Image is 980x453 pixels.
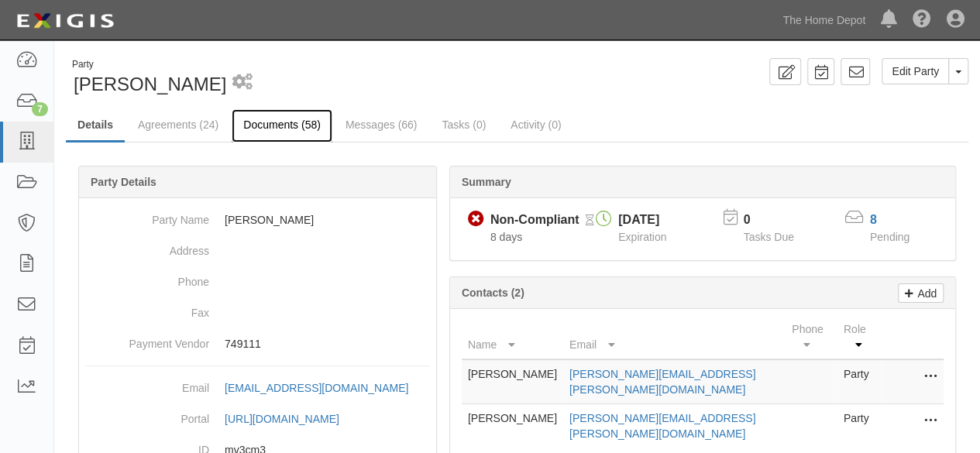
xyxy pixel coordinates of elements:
[232,109,332,142] a: Documents (58)
[126,109,230,140] a: Agreements (24)
[225,336,430,352] p: 749111
[913,11,931,29] i: Help Center - Complianz
[775,5,873,36] a: The Home Depot
[430,109,497,140] a: Tasks (0)
[225,413,356,425] a: [URL][DOMAIN_NAME]
[225,380,408,396] div: [EMAIL_ADDRESS][DOMAIN_NAME]
[618,211,666,229] div: [DATE]
[898,283,944,303] a: Add
[490,211,579,229] div: Non-Compliant
[462,359,563,404] td: [PERSON_NAME]
[85,372,209,396] dt: Email
[85,204,209,228] dt: Party Name
[569,368,755,396] a: [PERSON_NAME][EMAIL_ADDRESS][PERSON_NAME][DOMAIN_NAME]
[72,58,226,71] div: Party
[462,404,563,448] td: [PERSON_NAME]
[334,109,429,140] a: Messages (66)
[870,213,877,226] a: 8
[837,404,882,448] td: Party
[462,287,524,299] b: Contacts (2)
[569,412,755,440] a: [PERSON_NAME][EMAIL_ADDRESS][PERSON_NAME][DOMAIN_NAME]
[837,359,882,404] td: Party
[74,74,226,94] span: [PERSON_NAME]
[66,109,125,142] a: Details
[85,297,209,321] dt: Fax
[85,328,209,352] dt: Payment Vendor
[490,231,522,243] span: Since 09/01/2025
[32,102,48,116] div: 7
[563,315,786,359] th: Email
[913,284,937,302] p: Add
[462,176,511,188] b: Summary
[12,7,119,35] img: logo-5460c22ac91f19d4615b14bd174203de0afe785f0fc80cf4dbbc73dc1793850b.png
[743,211,813,229] p: 0
[786,315,837,359] th: Phone
[743,231,793,243] span: Tasks Due
[232,74,253,91] i: 1 scheduled workflow
[85,403,209,427] dt: Portal
[85,204,430,235] dd: [PERSON_NAME]
[91,176,156,188] b: Party Details
[225,382,425,394] a: [EMAIL_ADDRESS][DOMAIN_NAME]
[468,211,484,228] i: Non-Compliant
[85,266,209,290] dt: Phone
[585,215,593,226] i: Pending Review
[618,231,666,243] span: Expiration
[66,58,506,98] div: BARRETTE
[499,109,573,140] a: Activity (0)
[882,58,949,84] a: Edit Party
[462,315,563,359] th: Name
[837,315,882,359] th: Role
[870,231,910,243] span: Pending
[85,235,209,259] dt: Address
